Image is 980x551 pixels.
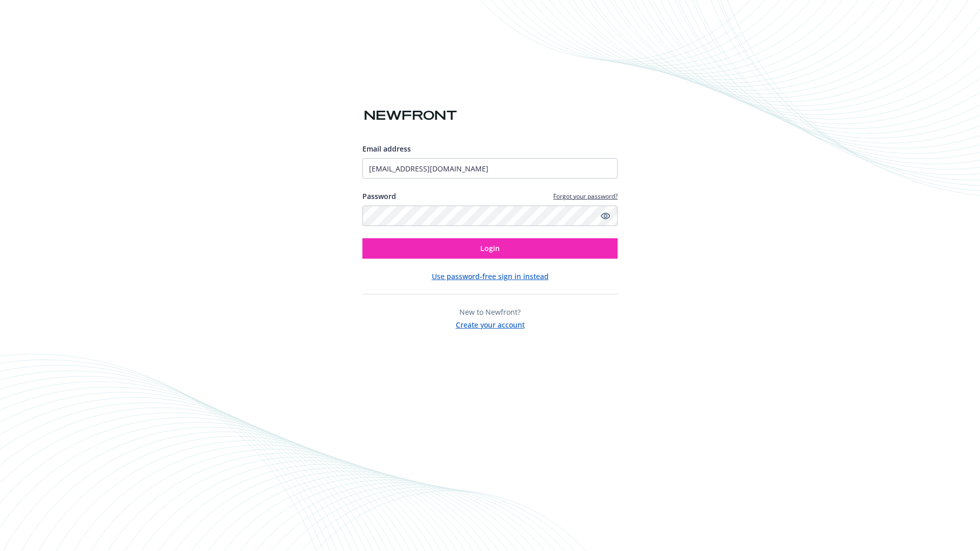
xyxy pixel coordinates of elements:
[362,206,618,226] input: Enter your password
[456,317,525,330] button: Create your account
[553,192,618,201] a: Forgot your password?
[362,107,459,124] img: Newfront logo
[362,238,618,259] button: Login
[432,271,549,282] button: Use password-free sign in instead
[599,210,611,222] a: Show password
[362,191,396,202] label: Password
[459,307,521,317] span: New to Newfront?
[362,158,618,179] input: Enter your email
[480,243,500,253] span: Login
[362,144,411,154] span: Email address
